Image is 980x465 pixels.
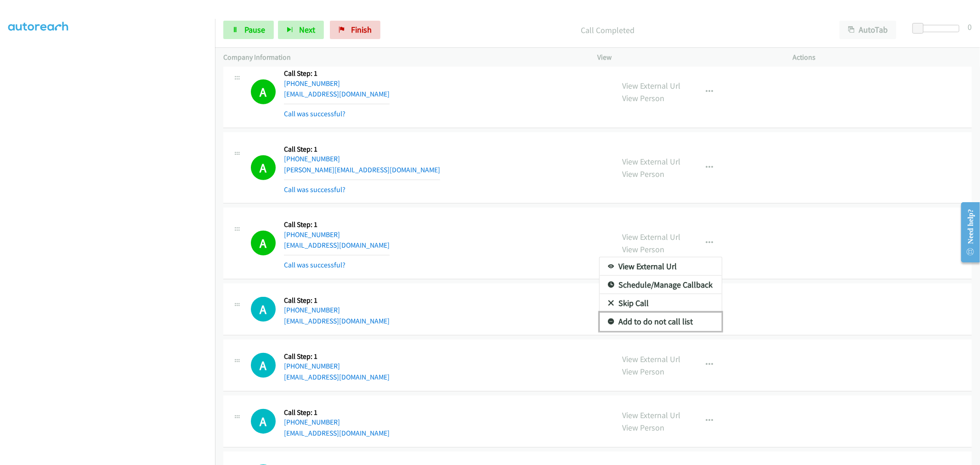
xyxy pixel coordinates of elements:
[600,312,722,331] a: Add to do not call list
[8,27,215,464] iframe: To enrich screen reader interactions, please activate Accessibility in Grammarly extension settings
[600,294,722,312] a: Skip Call
[600,257,722,276] a: View External Url
[251,353,276,378] div: The call is yet to be attempted
[251,409,276,434] h1: A
[251,297,276,322] h1: A
[600,276,722,294] a: Schedule/Manage Callback
[251,409,276,434] div: The call is yet to be attempted
[954,196,980,269] iframe: Resource Center
[251,353,276,378] h1: A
